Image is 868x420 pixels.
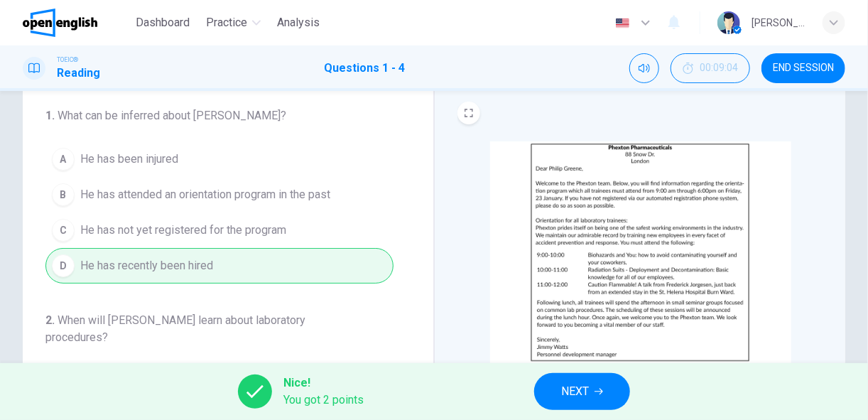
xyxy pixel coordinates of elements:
[58,109,286,122] span: What can be inferred about [PERSON_NAME]?
[752,14,805,31] div: [PERSON_NAME]
[57,55,78,65] span: TOEIC®
[207,14,248,31] span: Practice
[773,63,834,74] span: END SESSION
[457,102,480,124] button: EXPAND
[57,65,100,82] h1: Reading
[283,392,364,409] span: You got 2 points
[614,18,631,28] img: en
[671,53,750,83] button: 00:09:04
[761,53,845,83] button: END SESSION
[283,375,364,392] span: Nice!
[45,313,305,344] span: When will [PERSON_NAME] learn about laboratory procedures?
[671,53,750,83] div: Hide
[23,9,130,37] a: OpenEnglish logo
[130,10,195,36] button: Dashboard
[717,11,740,34] img: Profile picture
[45,313,55,327] span: 2 .
[201,10,266,36] button: Practice
[561,382,589,402] span: NEXT
[272,10,326,36] button: Analysis
[325,60,406,77] h1: Questions 1 - 4
[700,63,738,74] span: 00:09:04
[629,53,659,83] div: Mute
[23,9,97,37] img: OpenEnglish logo
[45,109,55,122] span: 1 .
[490,141,791,364] img: undefined
[136,14,190,31] span: Dashboard
[278,14,320,31] span: Analysis
[534,373,630,410] button: NEXT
